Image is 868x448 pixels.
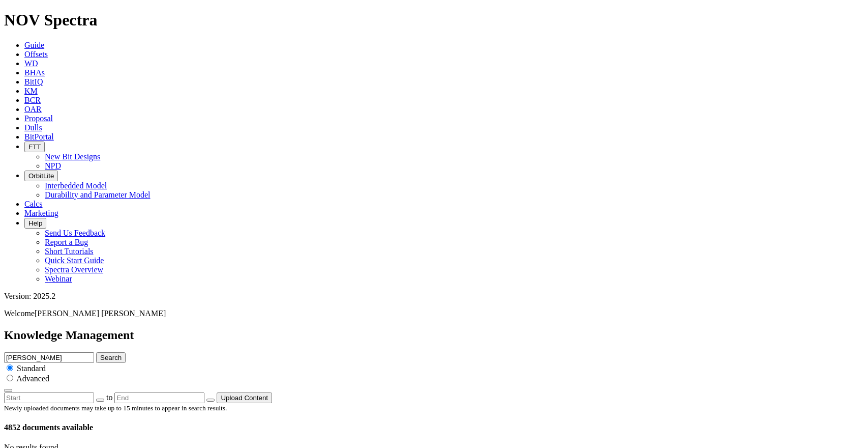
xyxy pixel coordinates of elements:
h2: Knowledge Management [4,328,864,342]
a: Short Tutorials [45,247,94,256]
span: FTT [28,143,41,151]
a: Durability and Parameter Model [45,190,151,199]
span: Advanced [16,374,49,383]
a: Quick Start Guide [45,256,104,265]
a: Proposal [24,114,53,123]
h4: 4852 documents available [4,423,864,432]
h1: NOV Spectra [4,11,864,30]
a: OAR [24,105,42,114]
a: KM [24,87,38,95]
a: Send Us Feedback [45,229,105,237]
input: End [114,393,204,403]
a: Marketing [24,209,58,217]
a: WD [24,59,38,68]
a: Dulls [24,123,42,132]
span: Standard [17,364,46,373]
input: e.g. Smoothsteer Record [4,352,94,363]
a: BCR [24,96,41,104]
a: Spectra Overview [45,265,103,274]
a: Offsets [24,50,48,59]
a: Webinar [45,274,72,283]
a: BHAs [24,68,45,77]
button: OrbitLite [24,171,58,181]
a: BitIQ [24,77,43,86]
span: OrbitLite [28,172,54,180]
p: Welcome [4,309,864,318]
button: FTT [24,142,45,152]
a: Report a Bug [45,238,88,246]
button: Help [24,218,46,229]
a: Calcs [24,200,43,208]
small: Newly uploaded documents may take up to 15 minutes to appear in search results. [4,404,227,412]
button: Upload Content [217,393,272,403]
span: Help [28,219,42,227]
a: Interbedded Model [45,181,107,190]
div: Version: 2025.2 [4,292,864,301]
a: Guide [24,41,44,49]
a: New Bit Designs [45,152,100,161]
span: [PERSON_NAME] [PERSON_NAME] [35,309,166,318]
span: to [106,393,112,402]
a: BitPortal [24,132,54,141]
button: Search [96,352,126,363]
input: Start [4,393,94,403]
a: NPD [45,161,61,170]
